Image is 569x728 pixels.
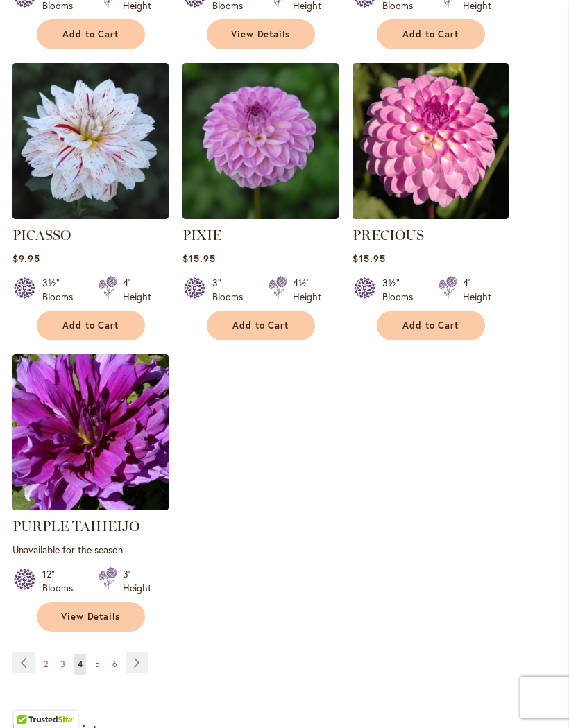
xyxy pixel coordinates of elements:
span: 6 [112,659,117,669]
a: 6 [109,654,121,675]
a: View Details [207,19,315,49]
button: Add to Cart [37,311,145,340]
button: Add to Cart [37,19,145,49]
span: 3 [60,659,65,669]
div: 3½" Blooms [382,276,422,304]
span: Add to Cart [402,28,459,40]
img: PIXIE [182,63,339,219]
a: PURPLE TAIHEIJO [12,500,169,513]
a: PIXIE [182,227,221,243]
span: Add to Cart [232,320,289,331]
a: PRECIOUS [353,209,509,222]
a: 3 [57,654,69,675]
a: PIXIE [182,209,339,222]
a: PICASSO [12,209,169,222]
div: 3" Blooms [212,276,252,304]
button: Add to Cart [207,311,315,340]
span: 2 [44,659,48,669]
span: View Details [231,28,291,40]
span: 4 [78,659,83,669]
span: View Details [61,611,121,623]
img: PRECIOUS [353,63,509,219]
iframe: Launch Accessibility Center [10,679,49,718]
a: 5 [92,654,103,675]
img: PURPLE TAIHEIJO [12,354,169,510]
div: 4' Height [463,276,491,304]
span: Add to Cart [62,28,119,40]
div: 3½" Blooms [42,276,82,304]
div: 12" Blooms [42,567,82,595]
p: Unavailable for the season [12,543,169,556]
a: PURPLE TAIHEIJO [12,518,139,535]
button: Add to Cart [377,311,485,340]
a: View Details [37,602,145,632]
div: 4' Height [123,276,151,304]
a: PICASSO [12,227,71,243]
span: Add to Cart [62,320,119,331]
span: 5 [95,659,100,669]
a: 2 [40,654,51,675]
button: Add to Cart [377,19,485,49]
img: PICASSO [12,63,169,219]
span: $9.95 [12,252,40,265]
a: PRECIOUS [353,227,424,243]
span: $15.95 [353,252,386,265]
div: 3' Height [123,567,151,595]
span: Add to Cart [402,320,459,331]
span: $15.95 [182,252,216,265]
div: 4½' Height [293,276,321,304]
